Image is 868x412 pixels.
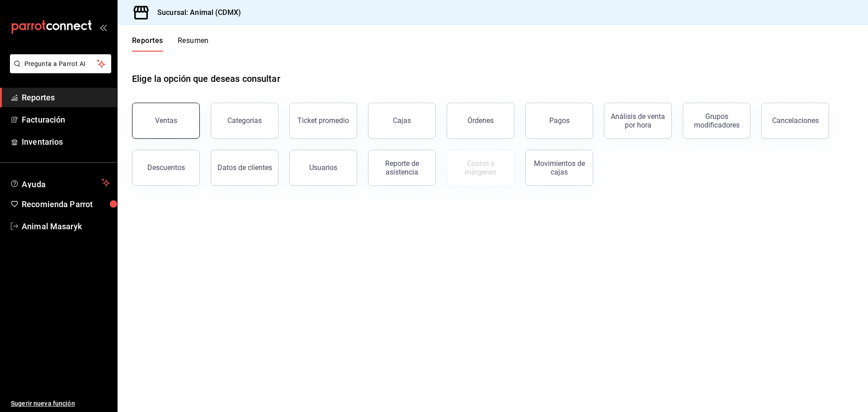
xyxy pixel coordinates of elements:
[132,103,200,139] button: Ventas
[604,103,672,139] button: Análisis de venta por hora
[11,399,110,408] span: Sugerir nueva función
[22,91,110,104] span: Reportes
[227,116,262,125] div: Categorías
[393,115,411,126] div: Cajas
[217,163,272,172] div: Datos de clientes
[132,150,200,186] button: Descuentos
[297,116,349,125] div: Ticket promedio
[525,150,593,186] button: Movimientos de cajas
[761,103,829,139] button: Cancelaciones
[6,66,111,75] a: Pregunta a Parrot AI
[147,163,185,172] div: Descuentos
[309,163,337,172] div: Usuarios
[289,103,357,139] button: Ticket promedio
[132,36,163,52] button: Reportes
[453,159,509,176] div: Costos y márgenes
[549,116,570,125] div: Pagos
[289,150,357,186] button: Usuarios
[178,36,209,52] button: Resumen
[683,103,750,139] button: Grupos modificadores
[368,150,436,186] button: Reporte de asistencia
[772,116,819,125] div: Cancelaciones
[368,103,436,139] a: Cajas
[211,103,278,139] button: Categorías
[22,177,98,188] span: Ayuda
[10,54,111,73] button: Pregunta a Parrot AI
[22,136,110,148] span: Inventarios
[22,198,110,210] span: Recomienda Parrot
[467,116,494,125] div: Órdenes
[132,36,209,52] div: navigation tabs
[24,59,97,69] span: Pregunta a Parrot AI
[447,103,514,139] button: Órdenes
[22,114,110,126] span: Facturación
[531,159,587,176] div: Movimientos de cajas
[99,24,107,31] button: open_drawer_menu
[525,103,593,139] button: Pagos
[374,159,430,176] div: Reporte de asistencia
[132,72,280,85] h1: Elige la opción que deseas consultar
[447,150,514,186] button: Contrata inventarios para ver este reporte
[155,116,177,125] div: Ventas
[150,7,241,18] h3: Sucursal: Animal (CDMX)
[689,112,745,129] div: Grupos modificadores
[22,220,110,232] span: Animal Masaryk
[211,150,278,186] button: Datos de clientes
[610,112,666,129] div: Análisis de venta por hora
